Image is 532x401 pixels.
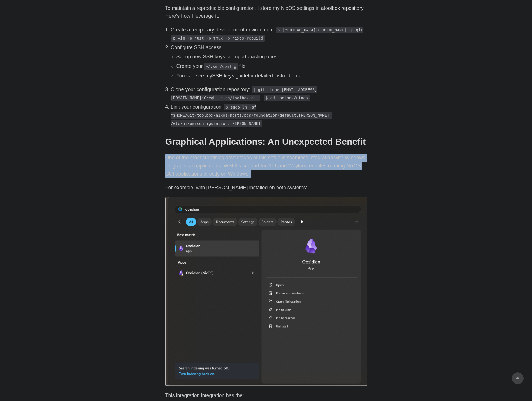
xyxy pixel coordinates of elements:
[212,73,248,79] a: SSH keys guide
[324,5,363,11] a: toolbox repository
[176,53,367,61] li: Set up new SSH keys or import existing ones
[176,72,367,80] li: You can see my for detailed instructions
[204,63,238,70] code: ~/.ssh/config
[171,26,367,42] p: Create a temporary development environment:
[165,154,367,178] p: One of the most surprising advantages of this setup is seamless integration with Windows for grap...
[171,104,332,127] code: $ sudo ln -sf "$HOME/Git/toolbox/nixos/hosts/pcs/foundation/default.[PERSON_NAME]" /etc/nixos/con...
[165,197,367,386] img: Obsidian Applications in Windows Search
[165,184,367,192] p: For example, with [PERSON_NAME] installed on both systems:
[165,4,367,20] p: To maintain a reproducible configuration, I store my NixOS settings in a . Here’s how I leverage it:
[171,43,367,52] p: Configure SSH access:
[165,136,367,147] h2: Graphical Applications: An Unexpected Benefit
[171,86,367,102] p: Clone your configuration repository:
[165,391,367,400] p: This integration integration has the:
[171,103,367,127] p: Link your configuration:
[176,62,367,70] li: Create your file
[264,95,310,101] code: $ cd toolbox/nixos
[171,27,363,42] code: $ [MEDICAL_DATA][PERSON_NAME] -p git -p vim -p just -p tmux -p nixos-rebuild
[171,86,317,101] code: $ git clone [EMAIL_ADDRESS][DOMAIN_NAME]:GregHilston/toolbox.git
[512,372,524,384] a: go to top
